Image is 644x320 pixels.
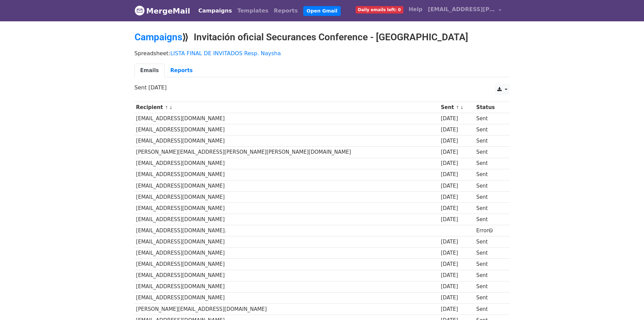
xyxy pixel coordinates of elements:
td: Sent [475,303,505,315]
td: Error [475,225,505,236]
div: [DATE] [441,205,473,212]
a: Emails [135,64,165,78]
a: Open Gmail [303,6,341,16]
td: [EMAIL_ADDRESS][DOMAIN_NAME] [135,113,439,124]
td: [EMAIL_ADDRESS][DOMAIN_NAME] [135,270,439,281]
td: [EMAIL_ADDRESS][DOMAIN_NAME] [135,180,439,191]
a: ↑ [165,105,168,110]
td: [EMAIL_ADDRESS][DOMAIN_NAME]. [135,225,439,236]
td: [EMAIL_ADDRESS][DOMAIN_NAME] [135,248,439,259]
span: [EMAIL_ADDRESS][PERSON_NAME][DOMAIN_NAME] [428,5,496,14]
td: Sent [475,292,505,303]
td: [EMAIL_ADDRESS][DOMAIN_NAME] [135,281,439,292]
div: [DATE] [441,193,473,201]
td: Sent [475,169,505,180]
div: [DATE] [441,182,473,190]
a: ↓ [169,105,173,110]
div: [DATE] [441,238,473,246]
div: [DATE] [441,283,473,291]
div: [DATE] [441,294,473,302]
td: [EMAIL_ADDRESS][DOMAIN_NAME] [135,124,439,135]
th: Recipient [135,102,439,113]
td: [EMAIL_ADDRESS][DOMAIN_NAME] [135,191,439,202]
td: Sent [475,236,505,248]
a: ↓ [460,105,464,110]
td: Sent [475,124,505,135]
td: [EMAIL_ADDRESS][DOMAIN_NAME] [135,202,439,214]
td: [PERSON_NAME][EMAIL_ADDRESS][PERSON_NAME][PERSON_NAME][DOMAIN_NAME] [135,147,439,158]
td: Sent [475,248,505,259]
div: [DATE] [441,249,473,257]
div: [DATE] [441,171,473,178]
td: Sent [475,158,505,169]
td: Sent [475,270,505,281]
div: [DATE] [441,137,473,145]
td: Sent [475,214,505,225]
div: [DATE] [441,216,473,223]
div: [DATE] [441,305,473,313]
a: ↑ [456,105,459,110]
td: Sent [475,202,505,214]
td: Sent [475,180,505,191]
td: [EMAIL_ADDRESS][DOMAIN_NAME] [135,169,439,180]
td: [EMAIL_ADDRESS][DOMAIN_NAME] [135,259,439,270]
a: Reports [165,64,198,78]
a: [EMAIL_ADDRESS][PERSON_NAME][DOMAIN_NAME] [425,3,504,19]
a: MergeMail [135,4,190,18]
td: [PERSON_NAME][EMAIL_ADDRESS][DOMAIN_NAME] [135,303,439,315]
td: [EMAIL_ADDRESS][DOMAIN_NAME] [135,135,439,147]
a: Help [406,3,425,16]
div: [DATE] [441,272,473,279]
a: Campaigns [196,4,235,18]
img: MergeMail logo [135,5,145,16]
a: Reports [271,4,301,18]
a: Campaigns [135,31,182,43]
a: Templates [235,4,271,18]
a: Daily emails left: 0 [353,3,406,16]
td: [EMAIL_ADDRESS][DOMAIN_NAME] [135,236,439,248]
div: [DATE] [441,260,473,268]
td: Sent [475,113,505,124]
td: [EMAIL_ADDRESS][DOMAIN_NAME] [135,158,439,169]
div: [DATE] [441,126,473,134]
td: Sent [475,259,505,270]
h2: ⟫ Invitación oficial Securances Conference - [GEOGRAPHIC_DATA] [135,31,510,43]
p: Spreadsheet: [135,50,510,57]
td: [EMAIL_ADDRESS][DOMAIN_NAME] [135,292,439,303]
td: Sent [475,135,505,147]
th: Status [475,102,505,113]
span: Daily emails left: 0 [356,6,403,14]
p: Sent [DATE] [135,84,510,91]
div: [DATE] [441,148,473,156]
td: Sent [475,191,505,202]
td: [EMAIL_ADDRESS][DOMAIN_NAME] [135,214,439,225]
div: [DATE] [441,159,473,167]
a: LISTA FINAL DE INVITADOS Resp. Naysha [170,50,281,57]
div: [DATE] [441,115,473,123]
td: Sent [475,281,505,292]
th: Sent [439,102,475,113]
td: Sent [475,147,505,158]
